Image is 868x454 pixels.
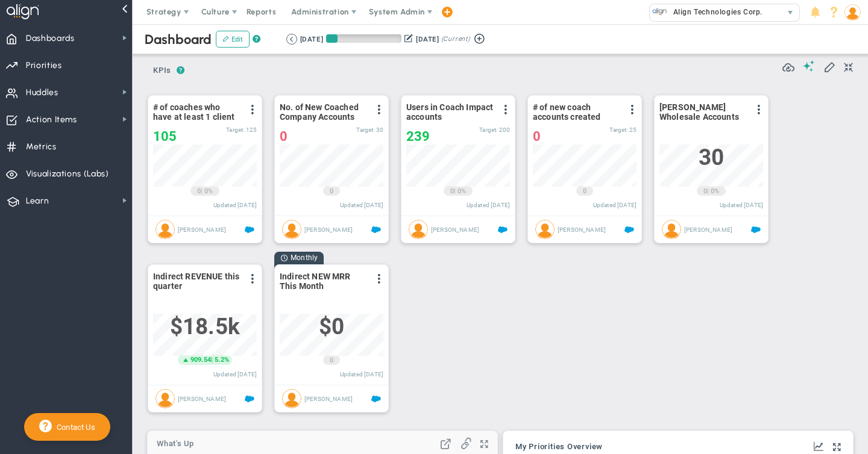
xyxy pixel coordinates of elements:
div: [DATE] [300,34,323,45]
span: Dashboard [145,31,212,48]
button: KPIs [148,61,177,82]
span: Edit My KPIs [823,60,835,72]
span: 30 [376,126,383,133]
span: 200 [499,126,510,133]
span: # of coaches who have at least 1 client [153,102,241,122]
span: Strategy [146,7,181,16]
img: Eugene Terk [662,220,681,239]
img: Eugene Terk [409,220,428,239]
span: Salesforce Enabled<br ></span>Indirect New ARR This Month - ET [371,394,381,404]
span: Salesforce Enabled<br ></span>New Coaches by Quarter [624,225,634,235]
span: 0 [330,356,333,365]
span: 0% [204,187,213,195]
span: [PERSON_NAME] [684,226,732,233]
span: 30 [699,145,724,170]
span: 0 [330,187,333,196]
span: 0 [450,187,454,196]
img: Eugene Terk [156,389,175,408]
span: Updated [DATE] [213,371,257,378]
span: [PERSON_NAME] [431,226,479,233]
img: Eugene Terk [282,220,301,239]
span: No. of New Coached Company Accounts [280,102,367,122]
span: 0% [711,187,719,195]
span: Dashboards [26,26,75,51]
span: Salesforce Enabled<br ></span>Indirect Revenue - This Quarter - TO DAT [245,394,254,404]
img: Eugene Terk [282,389,301,408]
span: Metrics [26,134,57,160]
span: Updated [DATE] [720,202,763,208]
span: Target: [226,126,244,133]
span: 0 [533,129,541,144]
img: 10991.Company.photo [652,4,667,19]
button: Go to previous period [286,34,297,45]
button: Edit [216,31,250,48]
span: [PERSON_NAME] [178,396,226,402]
span: Suggestions (AI Feature) [803,60,815,72]
span: Refresh Data [782,60,794,72]
img: Eugene Terk [156,220,175,239]
span: | [707,187,709,195]
span: | [201,187,203,195]
span: Action Items [26,107,77,132]
span: KPIs [148,61,177,80]
span: Indirect NEW MRR This Month [280,272,367,291]
span: 0 [583,187,587,196]
span: My Priorities Overview [515,443,603,451]
span: (Current) [441,34,470,45]
img: 50249.Person.photo [844,4,861,20]
span: Updated [DATE] [593,202,637,208]
span: 0 [197,187,201,196]
div: Period Progress: 15% Day 13 of 86 with 73 remaining. [326,34,401,43]
span: Align Technologies Corp. [667,4,763,20]
span: [PERSON_NAME] [558,226,606,233]
span: Salesforce Enabled<br ></span> [498,225,508,235]
span: Administration [291,7,348,16]
img: Eugene Terk [535,220,555,239]
span: Updated [DATE] [340,371,383,378]
span: Users in Coach Impact accounts [406,102,494,122]
span: Updated [DATE] [340,202,383,208]
span: $18,509.3 [170,314,240,340]
span: # of new coach accounts created [533,102,620,122]
span: Culture [201,7,230,16]
span: 25 [629,126,637,133]
span: Huddles [26,80,58,105]
span: 5.2% [215,356,229,364]
span: | [211,356,213,364]
span: Salesforce Enabled<br ></span>New Paid Coached Cos in Current Quarter [371,225,381,235]
div: [DATE] [416,34,439,45]
span: Target: [609,126,627,133]
span: Priorities [26,53,62,78]
span: [PERSON_NAME] Wholesale Accounts [659,102,747,122]
span: | [454,187,456,195]
span: Target: [356,126,374,133]
span: 0% [458,187,466,195]
button: My Priorities Overview [515,443,603,452]
span: select [782,4,799,21]
span: Salesforce Enabled<br ></span>VIP Coaches [245,225,254,235]
span: System Admin [369,7,425,16]
span: Updated [DATE] [467,202,510,208]
span: Contact Us [52,423,95,432]
span: 909.54 [190,355,211,365]
span: Indirect REVENUE this quarter [153,272,241,291]
span: 125 [246,126,257,133]
span: Learn [26,188,49,214]
span: 105 [153,129,177,144]
span: Salesforce Enabled<br ></span>ALL Petra Wholesale Accounts - ET [751,225,761,235]
span: [PERSON_NAME] [178,226,226,233]
span: Target: [479,126,497,133]
span: Visualizations (Labs) [26,161,109,187]
span: $0 [319,314,344,340]
span: [PERSON_NAME] [304,226,353,233]
span: 0 [280,129,288,144]
span: [PERSON_NAME] [304,396,353,402]
span: 239 [406,129,430,144]
span: 0 [703,187,707,196]
span: Updated [DATE] [213,202,257,208]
